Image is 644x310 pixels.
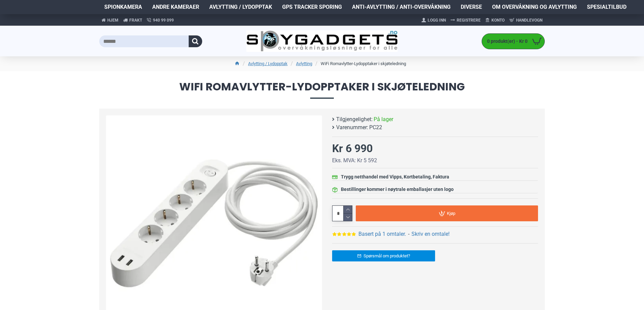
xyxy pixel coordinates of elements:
span: Kjøp [447,211,455,216]
span: Handlevogn [516,17,542,23]
span: 940 99 099 [153,17,174,23]
span: Frakt [129,17,142,23]
span: Andre kameraer [152,3,199,11]
b: Varenummer: [336,123,368,132]
a: Hjem [99,14,121,26]
a: Avlytting [296,60,312,67]
span: Spesialtilbud [587,3,626,11]
span: PC22 [369,123,382,132]
a: Spørsmål om produktet? [332,250,435,261]
div: Kr 6 990 [332,140,373,157]
a: Frakt [121,14,144,26]
span: Konto [491,17,505,23]
span: GPS Tracker Sporing [282,3,342,11]
span: Logg Inn [428,17,446,23]
span: Hjem [107,17,118,23]
span: 0 produkt(er) - Kr 0 [482,38,529,45]
a: Skriv en omtale! [411,230,450,238]
span: Anti-avlytting / Anti-overvåkning [352,3,451,11]
span: Avlytting / Lydopptak [209,3,272,11]
a: Konto [483,15,507,26]
img: SpyGadgets.no [246,30,398,52]
span: WiFi Romavlytter-Lydopptaker i skjøteledning [99,81,545,98]
span: Registrere [457,17,481,23]
a: 0 produkt(er) - Kr 0 [482,34,544,49]
a: Logg Inn [419,15,448,26]
a: Registrere [448,15,483,26]
a: Handlevogn [507,15,545,26]
div: Trygg netthandel med Vipps, Kortbetaling, Faktura [341,173,449,180]
div: Bestillinger kommer i nøytrale emballasjer uten logo [341,186,454,193]
span: På lager [374,115,393,123]
b: Tilgjengelighet: [336,115,373,123]
span: Diverse [461,3,482,11]
a: Avlytting / Lydopptak [248,60,288,67]
b: - [408,231,409,237]
span: Om overvåkning og avlytting [492,3,577,11]
span: Spionkamera [104,3,142,11]
a: Basert på 1 omtaler. [358,230,406,238]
